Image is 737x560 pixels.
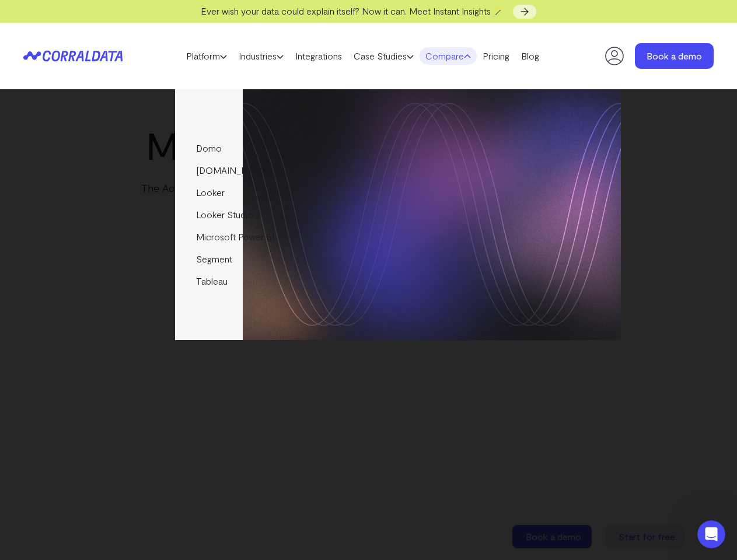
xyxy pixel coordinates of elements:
a: Domo [175,137,301,159]
a: Tableau [175,270,301,292]
a: Case Studies [348,47,420,65]
a: Blog [515,47,545,65]
a: Looker Studio [175,204,301,226]
a: Book a demo [635,43,714,69]
a: Looker [175,181,301,204]
a: Microsoft Power BI [175,226,301,248]
span: Ever wish your data could explain itself? Now it can. Meet Instant Insights 🪄 [201,5,505,16]
a: Industries [233,47,289,65]
a: Compare [420,47,477,65]
iframe: Intercom live chat [697,520,725,548]
a: Pricing [477,47,515,65]
a: [DOMAIN_NAME] [175,159,301,181]
a: Integrations [289,47,348,65]
a: Segment [175,248,301,270]
a: Platform [180,47,233,65]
